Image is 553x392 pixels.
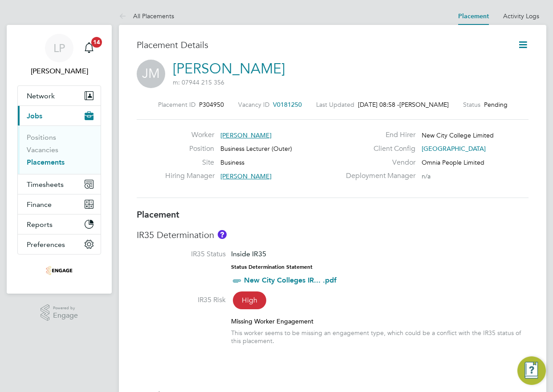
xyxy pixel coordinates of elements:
[17,34,101,77] a: LP[PERSON_NAME]
[165,171,214,181] label: Hiring Manager
[358,101,399,109] span: [DATE] 08:58 -
[27,133,56,141] a: Positions
[27,112,42,120] span: Jobs
[231,250,266,258] span: Inside IR35
[46,263,73,278] img: omniapeople-logo-retina.png
[220,158,244,166] span: Business
[165,130,214,140] label: Worker
[41,304,78,321] a: Powered byEngage
[273,101,302,109] span: V0181250
[422,172,431,180] span: n/a
[137,209,179,220] b: Placement
[17,263,101,278] a: Go to home page
[422,131,494,139] span: New City College Limited
[18,86,101,105] button: Network
[27,158,65,166] a: Placements
[80,34,98,62] a: 14
[137,60,165,88] span: JM
[341,171,415,181] label: Deployment Manager
[27,180,64,189] span: Timesheets
[231,329,529,345] div: This worker seems to be missing an engagement type, which could be a conflict with the IR35 statu...
[220,131,272,139] span: [PERSON_NAME]
[158,101,195,109] label: Placement ID
[238,101,269,109] label: Vacancy ID
[27,145,58,154] a: Vacancies
[137,229,529,241] h3: IR35 Determination
[231,264,313,270] strong: Status Determination Statement
[399,101,449,109] span: [PERSON_NAME]
[341,130,415,140] label: End Hirer
[17,66,101,77] span: Lowenna Pollard
[220,172,272,180] span: [PERSON_NAME]
[53,312,78,319] span: Engage
[27,200,52,209] span: Finance
[218,230,227,239] button: About IR35
[233,291,266,309] span: High
[165,144,214,154] label: Position
[27,92,55,100] span: Network
[18,214,101,234] button: Reports
[341,158,415,167] label: Vendor
[316,101,354,109] label: Last Updated
[91,37,102,48] span: 14
[18,194,101,214] button: Finance
[341,144,415,154] label: Client Config
[27,240,65,249] span: Preferences
[517,356,546,385] button: Engage Resource Center
[7,25,112,294] nav: Main navigation
[137,295,226,305] label: IR35 Risk
[173,60,285,77] a: [PERSON_NAME]
[244,276,337,284] a: New City Colleges IR... .pdf
[231,317,529,325] div: Missing Worker Engagement
[137,250,226,259] label: IR35 Status
[422,145,486,153] span: [GEOGRAPHIC_DATA]
[503,12,539,20] a: Activity Logs
[137,39,504,51] h3: Placement Details
[18,234,101,254] button: Preferences
[173,78,224,86] span: m: 07944 215 356
[484,101,508,109] span: Pending
[165,158,214,167] label: Site
[119,12,174,20] a: All Placements
[458,12,489,20] a: Placement
[53,42,65,54] span: LP
[220,145,292,153] span: Business Lecturer (Outer)
[18,174,101,194] button: Timesheets
[53,304,78,312] span: Powered by
[463,101,480,109] label: Status
[27,220,53,229] span: Reports
[199,101,224,109] span: P304950
[422,158,484,166] span: Omnia People Limited
[18,125,101,174] div: Jobs
[18,106,101,125] button: Jobs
